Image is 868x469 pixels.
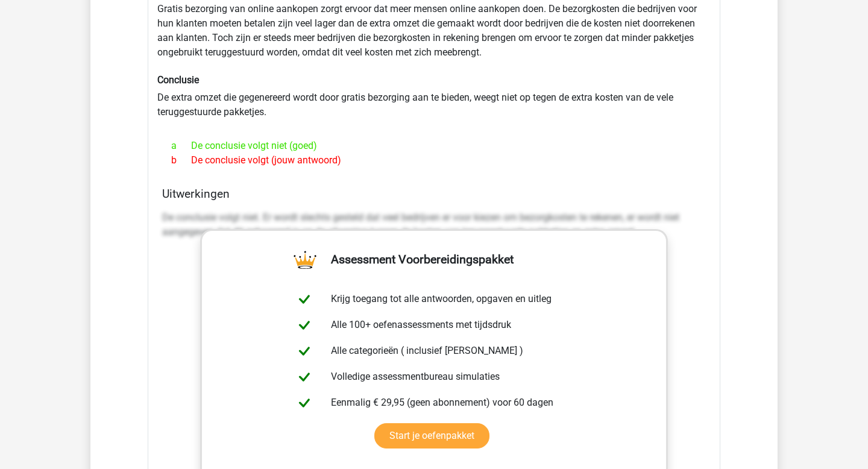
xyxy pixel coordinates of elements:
[374,423,489,449] a: Start je oefenpakket
[162,187,706,201] h4: Uitwerkingen
[162,210,706,239] p: De conclusie volgt niet. Er wordt slechts gesteld dat veel bedrijven er voor kiezen om bezorgkost...
[157,74,711,86] h6: Conclusie
[162,139,706,153] div: De conclusie volgt niet (goed)
[171,153,191,168] span: b
[162,153,706,168] div: De conclusie volgt (jouw antwoord)
[171,139,191,153] span: a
